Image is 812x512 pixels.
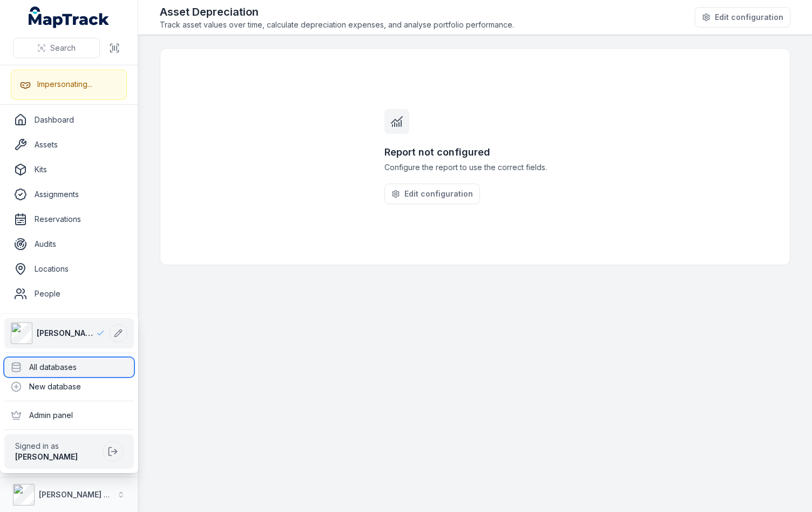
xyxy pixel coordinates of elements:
strong: [PERSON_NAME] Air [39,490,114,499]
span: Signed in as [15,441,98,452]
strong: [PERSON_NAME] [15,452,78,461]
span: [PERSON_NAME] Air [37,328,96,339]
div: Admin panel [4,406,134,425]
div: New database [4,377,134,396]
div: All databases [4,358,134,377]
